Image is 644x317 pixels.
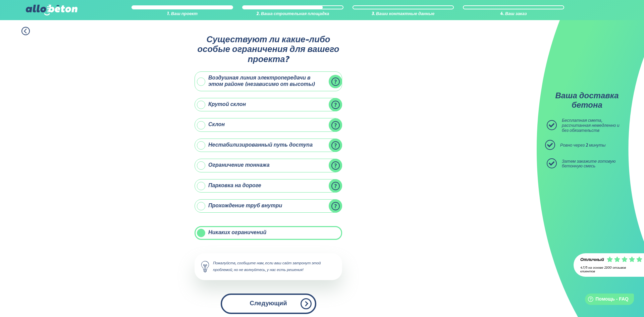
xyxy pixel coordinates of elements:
[208,102,246,107] font: Крутой склон
[560,143,606,148] font: Ровно через 2 минуты
[584,291,637,310] iframe: Справка по запуску виджетов
[372,12,434,16] font: 3. Ваши контактные данные
[208,75,315,87] font: Воздушная линия электропередачи в этом районе (независимо от высоты)
[221,294,316,314] button: Следующий
[167,12,198,16] font: 1. Ваш проект
[562,118,620,133] font: Бесплатная смета, рассчитанная немедленно и без обязательств
[250,301,287,307] font: Следующий
[580,266,626,273] font: 4.7/5 на основе 2300 отзывов клиентов
[198,36,339,64] font: Существуют ли какие-либо особые ограничения для вашего проекта?
[562,159,615,169] font: Затем закажите готовую бетонную смесь
[208,163,270,168] font: Ограничение тоннажа
[208,122,225,127] font: Склон
[208,203,282,209] font: Прохождение труб внутри
[555,92,619,110] font: Ваша доставка бетона
[580,258,604,262] font: Отличный
[208,230,266,235] font: Никаких ограничений
[500,12,527,16] font: 4. Ваш заказ
[26,5,77,15] img: аллобретон
[256,12,329,16] font: 2. Ваша строительная площадка
[208,143,313,148] font: Нестабилизированный путь доступа
[208,183,261,189] font: Парковка на дороге
[213,261,321,272] font: Пожалуйста, сообщите нам, если ваш сайт затронут этой проблемой, но не волнуйтесь, у нас есть реш...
